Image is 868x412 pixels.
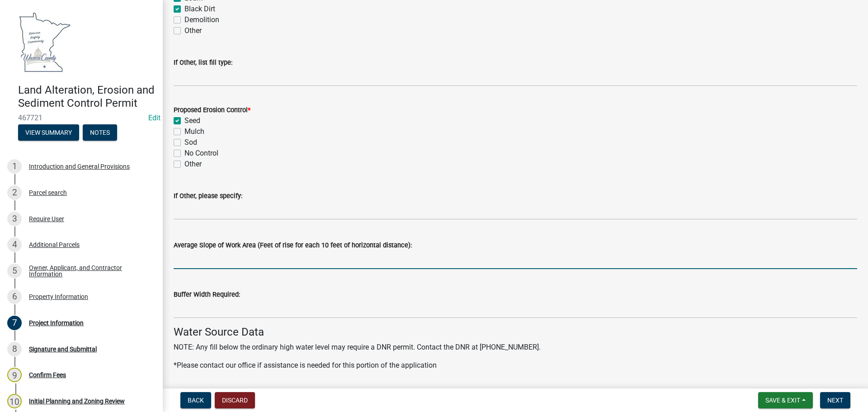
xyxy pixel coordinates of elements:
div: Introduction and General Provisions [29,163,130,170]
div: 5 [7,264,22,278]
div: Confirm Fees [29,372,66,378]
div: Require User [29,216,64,222]
button: Discard [215,392,255,408]
button: View Summary [18,124,79,141]
wm-modal-confirm: Edit Application Number [148,114,160,122]
label: Proposed Erosion Control [174,107,250,114]
div: Project Information [29,320,84,326]
span: Back [188,397,204,404]
div: 7 [7,316,22,330]
div: Additional Parcels [29,242,80,248]
wm-modal-confirm: Summary [18,129,79,137]
button: Save & Exit [758,392,813,408]
span: Save & Exit [765,397,800,404]
div: 6 [7,289,22,304]
div: 10 [7,394,22,408]
label: Sod [184,137,197,148]
h4: Land Alteration, Erosion and Sediment Control Permit [18,84,156,110]
div: 3 [7,212,22,226]
div: 8 [7,342,22,356]
wm-modal-confirm: Notes [83,129,117,137]
div: 9 [7,368,22,382]
label: No Control [184,148,218,159]
button: Notes [83,124,117,141]
div: Signature and Submittal [29,346,97,352]
label: If Other, please specify: [174,193,242,199]
label: Buffer Width Required: [174,292,240,298]
div: Initial Planning and Zoning Review [29,398,125,404]
div: Property Information [29,294,88,300]
label: Mulch [184,126,204,137]
div: 2 [7,185,22,200]
button: Next [820,392,850,408]
span: 467721 [18,114,145,122]
label: Other [184,159,202,170]
a: Edit [148,114,160,122]
label: Other [184,25,202,36]
img: Waseca County, Minnesota [18,9,71,74]
div: Owner, Applicant, and Contractor Information [29,265,148,277]
div: 1 [7,159,22,174]
label: If Other, list fill type: [174,60,232,66]
label: Seed [184,115,200,126]
span: Next [827,397,843,404]
label: Black Dirt [184,4,215,14]
div: 4 [7,237,22,252]
p: NOTE: Any fill below the ordinary high water level may require a DNR permit. Contact the DNR at [... [174,342,857,353]
label: Demolition [184,14,219,25]
div: Parcel search [29,189,67,196]
button: Back [180,392,211,408]
p: *Please contact our office if assistance is needed for this portion of the application [174,360,857,371]
label: Average Slope of Work Area (Feet of rise for each 10 feet of horizontal distance): [174,242,412,249]
h4: Water Source Data [174,326,857,339]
